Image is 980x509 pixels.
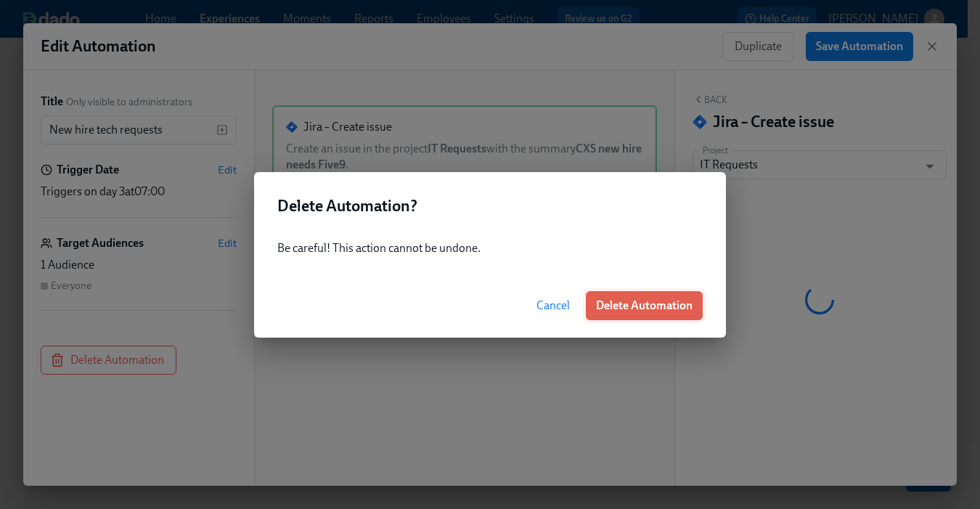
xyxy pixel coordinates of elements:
[277,195,703,217] h2: Delete Automation?
[277,240,703,256] p: Be careful! This action cannot be undone.
[596,298,693,313] span: Delete Automation
[526,291,580,320] button: Cancel
[536,298,570,313] span: Cancel
[586,291,703,320] button: Delete Automation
